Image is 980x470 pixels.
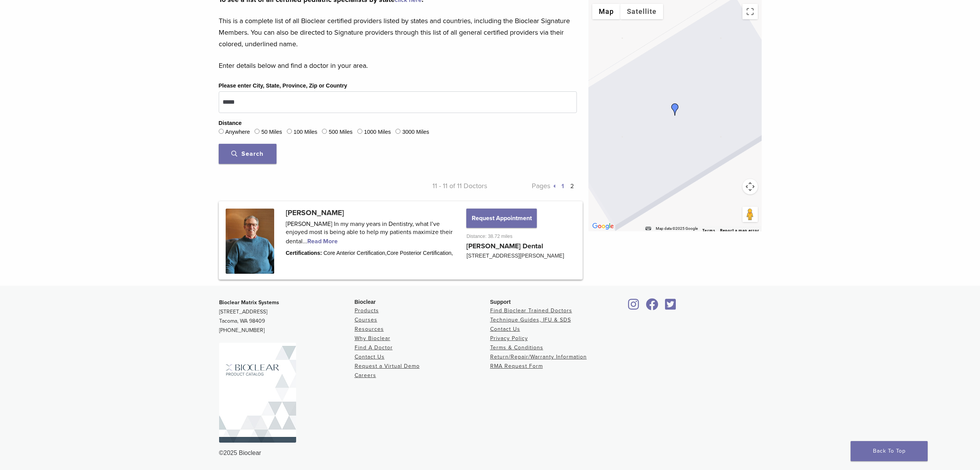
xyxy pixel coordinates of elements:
strong: Bioclear Matrix Systems [219,299,279,306]
button: Show satellite imagery [620,4,663,19]
span: Support [490,299,511,305]
p: [STREET_ADDRESS] Tacoma, WA 98409 [PHONE_NUMBER] [219,298,355,335]
a: Technique Guides, IFU & SDS [490,317,571,323]
label: 1000 Miles [364,128,391,136]
a: Back To Top [851,441,928,461]
label: 100 Miles [293,128,317,136]
a: Bioclear [643,303,661,311]
a: Courses [355,317,377,323]
label: 3000 Miles [402,128,429,136]
label: 500 Miles [329,128,353,136]
a: Products [355,307,379,314]
a: Open this area in Google Maps (opens a new window) [590,221,616,231]
img: Google [590,221,616,231]
a: Terms & Conditions [490,344,543,351]
a: Return/Repair/Warranty Information [490,354,587,360]
a: Contact Us [490,326,520,332]
span: Bioclear [355,299,376,305]
div: ©2025 Bioclear [219,448,761,458]
div: Dr. Jim Cunnington [669,103,681,116]
a: Contact Us [355,354,385,360]
span: Map data ©2025 Google [656,226,698,231]
a: Bioclear [663,303,679,311]
label: 50 Miles [261,128,282,136]
a: 2 [570,182,574,190]
button: Drag Pegman onto the map to open Street View [742,207,758,222]
p: Pages [487,180,577,192]
a: Terms (opens in new tab) [702,228,715,233]
button: Map camera controls [742,179,758,194]
a: Why Bioclear [355,335,390,342]
a: Resources [355,326,384,332]
p: Enter details below and find a doctor in your area. [219,60,577,71]
img: Bioclear [219,343,296,443]
a: Find A Doctor [355,344,393,351]
button: Search [219,144,276,164]
p: 11 - 11 of 11 Doctors [398,180,487,192]
a: Report a map error [720,228,759,232]
a: 1 [561,182,564,190]
a: RMA Request Form [490,363,543,369]
button: Request Appointment [466,209,536,228]
a: Bioclear [626,303,642,311]
button: Show street map [592,4,620,19]
button: Keyboard shortcuts [645,226,651,231]
a: Careers [355,372,376,379]
a: Privacy Policy [490,335,528,342]
span: Search [231,150,263,158]
label: Please enter City, State, Province, Zip or Country [219,82,347,90]
label: Anywhere [225,128,250,136]
a: Find Bioclear Trained Doctors [490,307,572,314]
legend: Distance [219,119,242,128]
button: Toggle fullscreen view [742,4,758,19]
a: Request a Virtual Demo [355,363,420,369]
p: This is a complete list of all Bioclear certified providers listed by states and countries, inclu... [219,15,577,50]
